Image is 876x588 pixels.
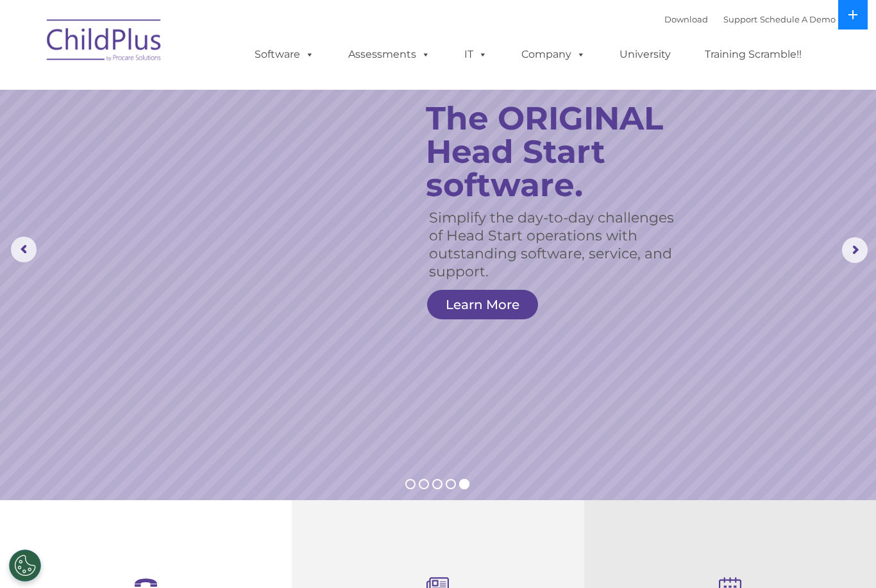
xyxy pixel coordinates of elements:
a: IT [451,42,500,67]
span: Phone number [178,137,233,147]
a: Support [723,14,757,24]
rs-layer: Simplify the day-to-day challenges of Head Start operations with outstanding software, service, a... [429,209,686,281]
a: University [607,42,684,67]
a: Training Scramble!! [692,42,814,67]
rs-layer: The ORIGINAL Head Start software. [426,102,699,202]
span: Last name [178,85,217,94]
button: Cookies Settings [9,550,41,582]
a: Learn More [427,290,538,319]
a: Software [242,42,327,67]
a: Assessments [335,42,443,67]
img: ChildPlus by Procare Solutions [40,10,169,74]
font: | [664,14,836,24]
a: Download [664,14,708,24]
a: Company [509,42,598,67]
a: Schedule A Demo [760,14,836,24]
